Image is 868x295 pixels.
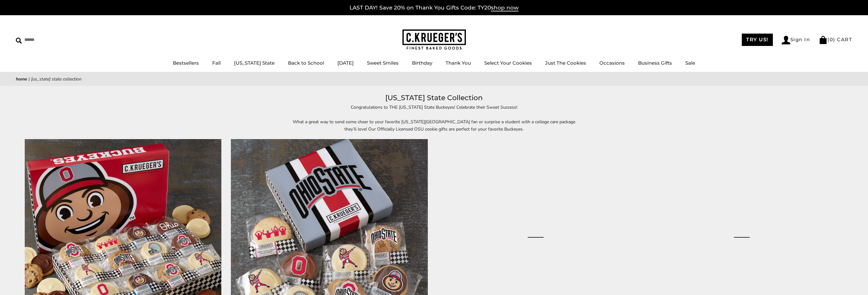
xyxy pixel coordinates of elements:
[349,4,519,11] a: LAST DAY! Save 20% on Thank You Gifts Code: TY20shop now
[491,4,519,11] span: shop now
[288,104,580,111] p: Congratulations to THE [US_STATE] State Buckeyes! Celebrate their Sweet Success!
[638,60,672,66] a: Business Gifts
[337,60,354,66] a: [DATE]
[29,76,30,82] span: |
[173,60,199,66] a: Bestsellers
[16,38,22,44] img: Search
[16,75,852,83] nav: breadcrumbs
[819,36,827,44] img: Bag
[212,60,221,66] a: Fall
[31,76,82,82] span: [US_STATE] State Collection
[412,60,432,66] a: Birthday
[288,60,324,66] a: Back to School
[402,29,466,50] img: C.KRUEGER'S
[830,36,833,42] span: 0
[16,35,91,45] input: Search
[742,34,773,46] a: TRY US!
[288,118,580,133] p: What a great way to send some cheer to your favorite [US_STATE][GEOGRAPHIC_DATA] fan or surprise ...
[446,60,471,66] a: Thank You
[545,60,586,66] a: Just The Cookies
[367,60,399,66] a: Sweet Smiles
[484,60,532,66] a: Select Your Cookies
[234,60,275,66] a: [US_STATE] State
[16,76,27,82] a: Home
[782,36,810,44] a: Sign In
[782,36,790,44] img: Account
[819,36,852,42] a: (0) CART
[599,60,625,66] a: Occasions
[685,60,695,66] a: Sale
[25,92,843,104] h1: [US_STATE] State Collection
